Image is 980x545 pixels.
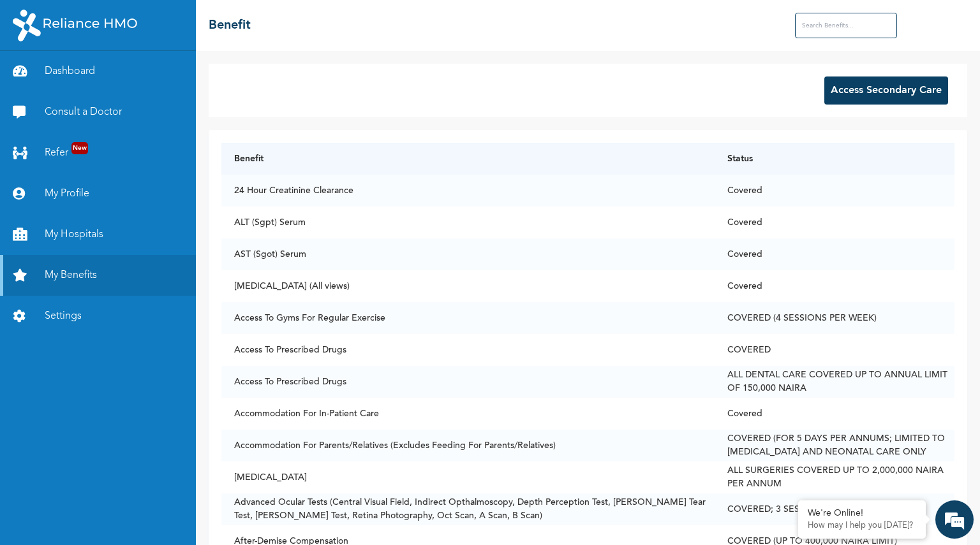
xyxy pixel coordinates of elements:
[715,398,954,430] td: Covered
[221,270,715,302] td: [MEDICAL_DATA] (All views)
[715,270,954,302] td: Covered
[71,142,88,154] span: New
[715,238,954,270] td: Covered
[221,143,715,175] th: Benefit
[824,76,948,105] button: Access Secondary Care
[13,10,137,41] img: RelianceHMO's Logo
[6,388,243,432] textarea: Type your message and hit 'Enter'
[125,432,244,472] div: FAQs
[74,180,176,309] span: We're online!
[715,493,954,525] td: COVERED; 3 SESSIONS EACH PER ANNUM
[6,454,125,463] span: Conversation
[221,334,715,366] td: Access To Prescribed Drugs
[715,207,954,238] td: Covered
[24,64,52,96] img: d_794563401_company_1708531726252_794563401
[221,302,715,334] td: Access To Gyms For Regular Exercise
[715,461,954,493] td: ALL SURGERIES COVERED UP TO 2,000,000 NAIRA PER ANNUM
[221,461,715,493] td: [MEDICAL_DATA]
[808,508,916,519] div: We're Online!
[209,6,240,37] div: Minimize live chat window
[221,398,715,430] td: Accommodation For In-Patient Care
[221,493,715,525] td: Advanced Ocular Tests (Central Visual Field, Indirect Opthalmoscopy, Depth Perception Test, [PERS...
[715,334,954,366] td: COVERED
[221,366,715,398] td: Access To Prescribed Drugs
[209,16,251,35] h2: Benefit
[795,13,897,38] input: Search Benefits...
[221,175,715,207] td: 24 Hour Creatinine Clearance
[221,207,715,238] td: ALT (Sgpt) Serum
[715,430,954,461] td: COVERED (FOR 5 DAYS PER ANNUMS; LIMITED TO [MEDICAL_DATA] AND NEONATAL CARE ONLY
[221,430,715,461] td: Accommodation For Parents/Relatives (Excludes Feeding For Parents/Relatives)
[715,143,954,175] th: Status
[715,175,954,207] td: Covered
[715,366,954,398] td: ALL DENTAL CARE COVERED UP TO ANNUAL LIMIT OF 150,000 NAIRA
[715,302,954,334] td: COVERED (4 SESSIONS PER WEEK)
[66,71,214,88] div: Chat with us now
[221,238,715,270] td: AST (Sgot) Serum
[808,521,916,531] p: How may I help you today?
